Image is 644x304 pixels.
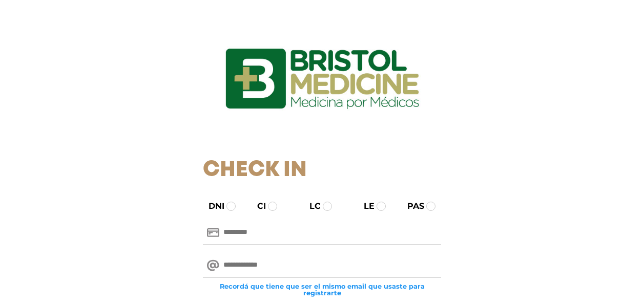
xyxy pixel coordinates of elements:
img: logo_ingresarbristol.jpg [184,12,461,145]
label: CI [248,200,266,212]
label: LE [355,200,375,212]
label: DNI [199,200,224,212]
label: LC [300,200,321,212]
label: PAS [398,200,424,212]
h1: Check In [203,158,441,183]
small: Recordá que tiene que ser el mismo email que usaste para registrarte [203,283,441,296]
